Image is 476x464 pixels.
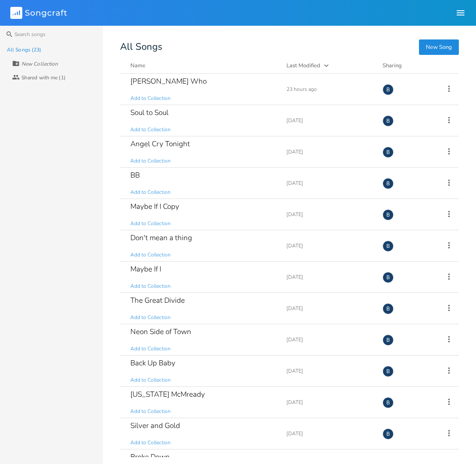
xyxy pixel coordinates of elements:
div: Silver and Gold [130,422,180,429]
div: Back Up Baby [130,359,175,367]
div: boywells [383,241,394,252]
span: Add to Collection [130,189,171,196]
span: Add to Collection [130,220,171,227]
div: [DATE] [286,149,372,154]
span: Add to Collection [130,283,171,290]
div: [DATE] [286,274,372,280]
span: Add to Collection [130,345,171,353]
div: boywells [383,178,394,189]
div: [DATE] [286,368,372,374]
div: Last Modified [286,62,320,69]
div: boywells [383,209,394,220]
div: All Songs (23) [7,47,41,52]
div: [DATE] [286,306,372,311]
span: Add to Collection [130,251,171,259]
span: Add to Collection [130,126,171,133]
div: Maybe If I [130,265,161,273]
div: Sharing [383,61,434,70]
span: Add to Collection [130,439,171,446]
span: Add to Collection [130,95,171,102]
button: Last Modified [286,61,372,70]
div: Broke Down [130,453,170,461]
div: [DATE] [286,118,372,123]
div: [DATE] [286,431,372,436]
div: boywells [383,428,394,440]
button: New Song [419,39,459,55]
div: BB [130,172,140,179]
div: boywells [383,115,394,127]
div: boywells [383,397,394,408]
div: boywells [383,366,394,377]
div: Neon Side of Town [130,328,191,335]
button: Name [130,61,276,70]
span: Add to Collection [130,314,171,321]
div: [DATE] [286,337,372,342]
div: boywells [383,334,394,346]
div: All Songs [120,43,459,51]
div: [DATE] [286,181,372,186]
div: [PERSON_NAME] Who [130,78,207,85]
div: boywells [383,303,394,314]
div: boywells [383,84,394,95]
div: Maybe If I Copy [130,203,179,210]
div: Name [130,62,145,69]
div: Shared with me (1) [21,75,66,80]
div: Angel Cry Tonight [130,140,190,148]
div: [US_STATE] McMready [130,391,205,398]
div: Soul to Soul [130,109,169,116]
div: Don't mean a thing [130,234,192,241]
div: boywells [383,147,394,158]
span: Add to Collection [130,408,171,415]
span: Add to Collection [130,377,171,384]
div: New Collection [21,61,58,66]
span: Add to Collection [130,157,171,165]
div: [DATE] [286,212,372,217]
div: [DATE] [286,243,372,248]
div: boywells [383,272,394,283]
div: The Great Divide [130,297,185,304]
div: [DATE] [286,400,372,405]
div: 23 hours ago [286,87,372,92]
